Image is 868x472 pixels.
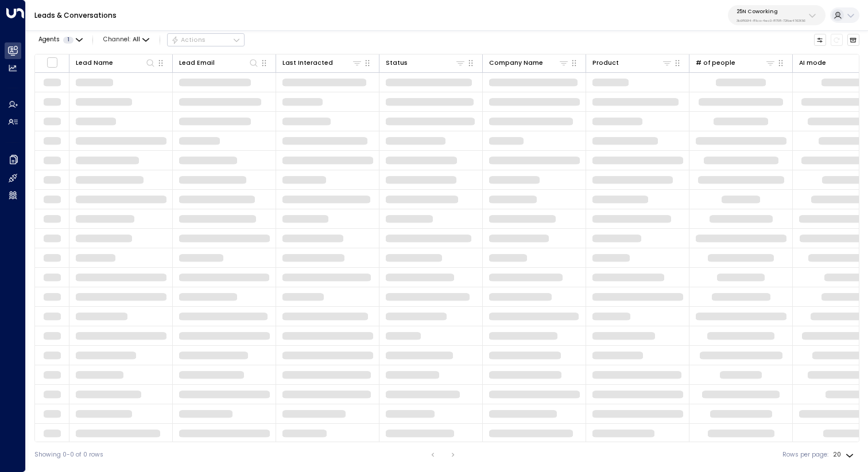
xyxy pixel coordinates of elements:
div: Lead Name [76,58,113,68]
p: 25N Coworking [737,8,805,15]
button: Archived Leads [847,34,860,46]
div: Button group with a nested menu [167,33,245,47]
nav: pagination navigation [425,448,460,462]
div: AI mode [799,58,826,68]
div: Product [592,58,619,68]
span: All [133,36,140,43]
div: Company Name [489,58,543,68]
div: Product [592,57,673,68]
div: Status [386,57,466,68]
div: # of people [696,58,735,68]
span: Agents [38,37,60,43]
div: # of people [696,57,776,68]
button: 25N Coworking3b9800f4-81ca-4ec0-8758-72fbe4763f36 [728,5,826,25]
span: Channel: [100,34,153,46]
div: Actions [171,36,206,44]
div: Last Interacted [282,58,333,68]
button: Channel:All [100,34,153,46]
button: Customize [814,34,827,46]
div: Lead Email [179,57,259,68]
div: 20 [833,448,856,462]
button: Actions [167,33,245,47]
div: Lead Email [179,58,215,68]
div: Lead Name [76,57,156,68]
button: Agents1 [34,34,86,46]
div: Last Interacted [282,57,363,68]
a: Leads & Conversations [34,10,117,20]
p: 3b9800f4-81ca-4ec0-8758-72fbe4763f36 [737,18,805,23]
span: Refresh [831,34,843,46]
span: 1 [63,37,73,44]
label: Rows per page: [782,450,828,459]
div: Company Name [489,57,569,68]
div: Status [386,58,408,68]
div: Showing 0-0 of 0 rows [34,450,103,459]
